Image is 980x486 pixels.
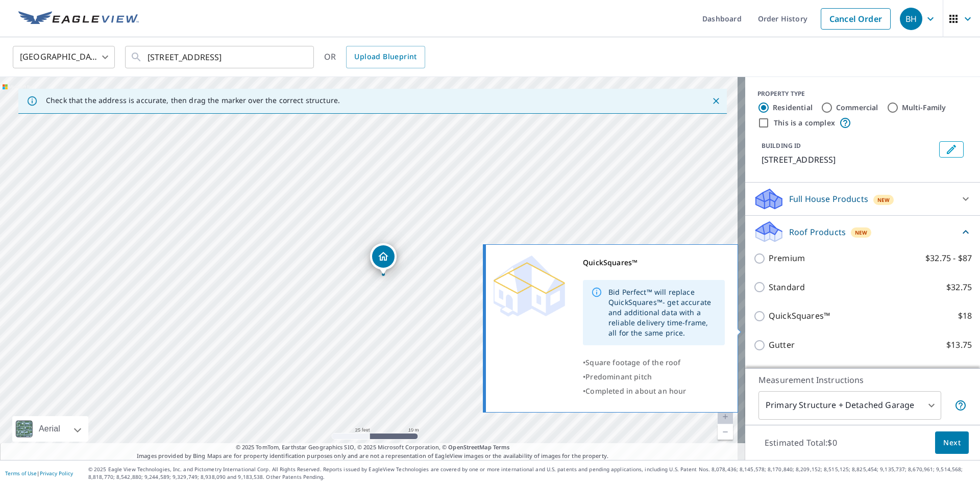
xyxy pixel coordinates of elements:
[608,283,717,342] div: Bid Perfect™ will replace QuickSquares™- get accurate and additional data with a reliable deliver...
[718,409,733,424] a: Current Level 20, Zoom In Disabled
[494,255,565,317] img: Premium
[836,103,878,113] label: Commercial
[88,466,975,481] p: © 2025 Eagle View Technologies, Inc. and Pictometry International Corp. All Rights Reserved. Repo...
[583,255,725,270] div: QuickSquares™
[756,431,845,454] p: Estimated Total: $0
[36,416,63,442] div: Aerial
[789,193,868,205] p: Full House Products
[583,370,725,384] div: •
[762,141,801,150] p: BUILDING ID
[946,281,972,294] p: $32.75
[354,50,416,63] span: Upload Blueprint
[757,89,968,98] div: PROPERTY TYPE
[718,424,733,440] a: Current Level 20, Zoom Out
[855,228,868,237] span: New
[753,187,972,211] div: Full House ProductsNew
[958,310,972,322] p: $18
[709,94,723,108] button: Close
[769,281,805,294] p: Standard
[585,357,680,367] span: Square footage of the roof
[493,443,510,451] a: Terms
[925,252,972,265] p: $32.75 - $87
[46,96,340,105] p: Check that the address is accurate, then drag the marker over the correct structure.
[877,196,890,204] span: New
[762,154,935,166] p: [STREET_ADDRESS]
[18,11,139,27] img: EV Logo
[773,103,813,113] label: Residential
[774,118,835,128] label: This is a complex
[148,43,293,71] input: Search by address or latitude-longitude
[346,46,425,68] a: Upload Blueprint
[758,374,967,386] p: Measurement Instructions
[585,386,686,396] span: Completed in about an hour
[583,355,725,370] div: •
[40,470,73,477] a: Privacy Policy
[583,384,725,398] div: •
[769,252,805,265] p: Premium
[12,416,88,442] div: Aerial
[900,8,922,30] div: BH
[789,226,846,238] p: Roof Products
[821,8,891,30] a: Cancel Order
[769,339,795,351] p: Gutter
[324,46,425,68] div: OR
[370,243,397,275] div: Dropped pin, building 1, Residential property, 4028 Tonkawood Rd Minnetonka, MN 55345
[585,372,652,381] span: Predominant pitch
[939,141,964,158] button: Edit building 1
[935,431,969,454] button: Next
[5,470,37,477] a: Terms of Use
[954,399,967,412] span: Your report will include the primary structure and a detached garage if one exists.
[13,43,115,71] div: [GEOGRAPHIC_DATA]
[236,443,510,452] span: © 2025 TomTom, Earthstar Geographics SIO, © 2025 Microsoft Corporation, ©
[758,391,941,420] div: Primary Structure + Detached Garage
[753,220,972,244] div: Roof ProductsNew
[943,437,961,449] span: Next
[769,310,830,322] p: QuickSquares™
[946,339,972,351] p: $13.75
[448,443,491,451] a: OpenStreetMap
[902,103,946,113] label: Multi-Family
[5,470,73,476] p: |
